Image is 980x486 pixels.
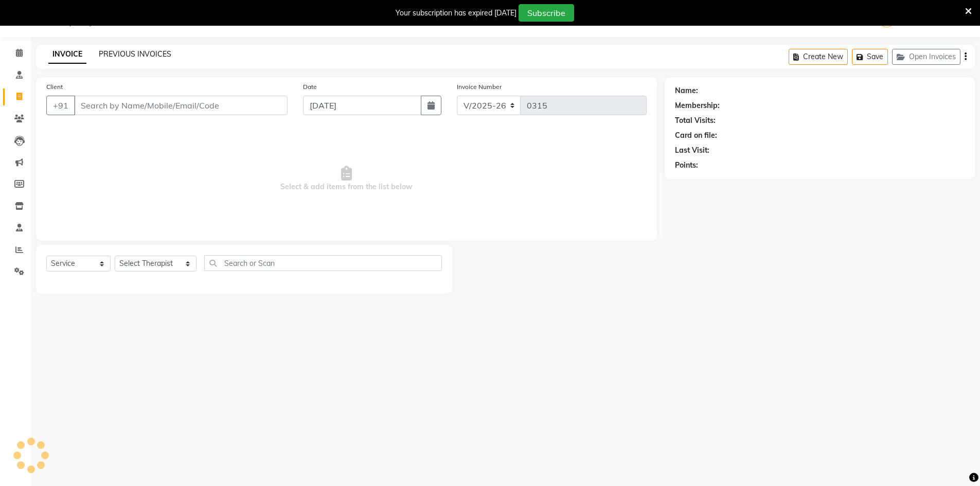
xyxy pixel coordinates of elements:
[675,145,709,156] div: Last Visit:
[675,130,717,141] div: Card on file:
[204,255,442,271] input: Search or Scan
[48,45,86,64] a: INVOICE
[303,82,317,92] label: Date
[852,49,888,65] button: Save
[74,96,288,115] input: Search by Name/Mobile/Email/Code
[675,85,698,96] div: Name:
[99,49,171,59] a: PREVIOUS INVOICES
[46,128,647,230] span: Select & add items from the list below
[789,49,848,65] button: Create New
[46,96,75,115] button: +91
[675,160,698,171] div: Points:
[46,82,63,92] label: Client
[892,49,960,65] button: Open Invoices
[396,8,516,19] div: Your subscription has expired [DATE]
[675,115,716,126] div: Total Visits:
[675,100,720,111] div: Membership:
[457,82,502,92] label: Invoice Number
[519,4,574,22] button: Subscribe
